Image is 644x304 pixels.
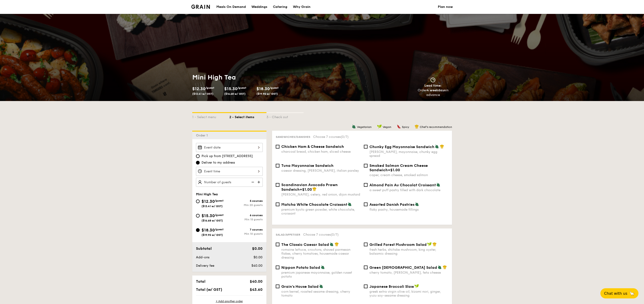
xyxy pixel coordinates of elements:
[341,135,349,139] span: (0/7)
[250,279,263,284] span: $40.00
[319,284,323,288] img: icon-vegetarian.fe4039eb.svg
[215,228,224,231] span: /guest
[433,242,437,246] img: icon-chef-hat.a58ddaea.svg
[369,290,448,298] div: greek extra virgin olive oil, kizami nori, ginger, yuzu soy-sesame dressing
[256,86,270,91] span: $18.30
[276,266,279,269] input: Nippon Potato Saladpremium japanese mayonnaise, golden russet potato
[369,173,448,177] div: caper, cream cheese, smoked salmon
[191,5,210,9] img: Grain
[369,271,448,275] div: cherry tomato, [PERSON_NAME], feta cheese
[196,199,200,203] input: $12.30/guest($13.41 w/ GST)5 coursesMin 20 guests
[281,144,344,149] span: Chicken Ham & Cheese Sandwich
[215,199,224,202] span: /guest
[397,124,401,129] img: icon-spicy.37a8142b.svg
[192,92,213,95] span: ($13.41 w/ GST)
[229,218,263,221] div: Min 15 guests
[229,199,263,203] div: 5 courses
[192,86,205,91] span: $12.30
[414,284,419,288] img: icon-vegan.f8ff3823.svg
[281,271,360,279] div: premium japanese mayonnaise, golden russet potato
[369,188,448,192] div: a sweet puff pastry filled with dark chocolate
[427,88,446,92] strong: 4 weekdays
[364,266,368,269] input: Green [DEMOGRAPHIC_DATA] Saladcherry tomato, [PERSON_NAME], feta cheese
[427,242,432,246] img: icon-vegan.f8ff3823.svg
[196,264,214,268] span: Delivery fee
[352,124,356,129] img: icon-vegetarian.fe4039eb.svg
[251,264,263,268] span: $40.00
[276,233,300,236] span: Salad/Appetiser
[369,284,414,289] span: Japanese Broccoli Slaw
[415,202,419,206] img: icon-vegetarian.fe4039eb.svg
[249,178,256,187] img: icon-reduce.1d2dbef1.svg
[229,214,263,217] div: 6 courses
[196,214,200,218] input: $15.30/guest($16.68 w/ GST)6 coursesMin 15 guests
[369,248,448,256] div: fresh herbs, shiitake mushroom, king oyster, balsamic dressing
[357,125,372,129] span: Vegetarian
[192,73,320,82] h1: Mini High Tea
[196,192,218,196] span: Mini High Tea
[369,150,448,158] div: [PERSON_NAME], mayonnaise, chunky egg spread
[281,284,319,289] span: Grain's House Salad
[256,178,263,187] img: icon-add.58712e84.svg
[369,265,437,270] span: Green [DEMOGRAPHIC_DATA] Salad
[331,233,339,237] span: (0/7)
[276,145,279,149] input: Chicken Ham & Cheese Sandwichcharcoal bread, chicken ham, sliced cheese
[196,154,200,158] input: Pick up from [STREET_ADDRESS]
[253,255,263,259] span: $0.00
[196,287,222,292] span: Total (w/ GST)
[229,203,263,207] div: Min 20 guests
[600,288,638,298] button: Chat with us🦙
[202,205,223,208] span: ($13.41 w/ GST)
[303,233,339,237] span: Choose 7 courses
[313,135,349,139] span: Choose 7 courses
[202,160,235,165] span: Deliver to my address
[281,169,360,173] div: caesar dressing, [PERSON_NAME], italian parsley
[229,113,266,120] div: 2 - Select items
[281,202,347,207] span: Matcha White Chocolate Croissant
[420,125,452,129] span: Chef's recommendation
[196,133,210,137] span: Order 1
[196,299,263,303] div: + Add another order
[369,208,448,212] div: flaky pastry, housemade fillings
[196,167,263,176] input: Event time
[369,202,414,207] span: Assorted Danish Pastries
[604,291,627,296] span: Chat with us
[383,125,391,129] span: Vegan
[276,243,279,246] input: The Classic Caesar Saladromaine lettuce, croutons, shaved parmesan flakes, cherry tomatoes, house...
[369,183,436,187] span: Almond Pain Au Chocolat Croissant
[330,242,334,246] img: icon-vegetarian.fe4039eb.svg
[335,242,339,246] img: icon-chef-hat.a58ddaea.svg
[364,164,368,168] input: Smoked Salmon Cream Cheese Sandwich+$1.00caper, cream cheese, smoked salmon
[364,285,368,288] input: Japanese Broccoli Slawgreek extra virgin olive oil, kizami nori, ginger, yuzu soy-sesame dressing
[415,124,419,129] img: icon-chef-hat.a58ddaea.svg
[281,242,329,247] span: The Classic Caesar Salad
[364,145,368,149] input: Chunky Egg Mayonnaise Sandwich[PERSON_NAME], mayonnaise, chunky egg spread
[436,183,440,187] img: icon-vegetarian.fe4039eb.svg
[440,144,444,149] img: icon-chef-hat.a58ddaea.svg
[276,285,279,288] input: Grain's House Saladcorn kernel, roasted sesame dressing, cherry tomato
[250,287,263,292] span: $43.60
[438,265,442,269] img: icon-vegetarian.fe4039eb.svg
[281,290,360,298] div: corn kernel, roasted sesame dressing, cherry tomato
[424,84,442,88] span: Lead time:
[229,228,263,231] div: 7 courses
[281,193,360,196] div: [PERSON_NAME], celery, red onion, dijon mustard
[281,150,360,154] div: charcoal bread, chicken ham, sliced cheese
[196,246,212,251] span: Subtotal
[348,202,352,206] img: icon-vegetarian.fe4039eb.svg
[281,163,333,168] span: Tuna Mayonnaise Sandwich
[202,199,215,204] span: $12.30
[429,77,436,82] img: icon-clock.2db775ea.svg
[276,183,279,187] input: Scandinavian Avocado Prawn Sandwich+$1.00[PERSON_NAME], celery, red onion, dijon mustard
[224,92,246,95] span: ($16.68 w/ GST)
[202,213,215,218] span: $15.30
[276,203,279,206] input: Matcha White Chocolate Croissantpremium kyoto green powder, white chocolate, croissant
[321,265,325,269] img: icon-vegetarian.fe4039eb.svg
[196,143,263,152] input: Event date
[196,255,209,259] span: Add-ons
[629,291,635,296] span: 🦙
[202,233,223,237] span: ($19.95 w/ GST)
[281,248,360,260] div: romaine lettuce, croutons, shaved parmesan flakes, cherry tomatoes, housemade caesar dressing
[229,232,263,235] div: Min 10 guests
[215,213,224,217] span: /guest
